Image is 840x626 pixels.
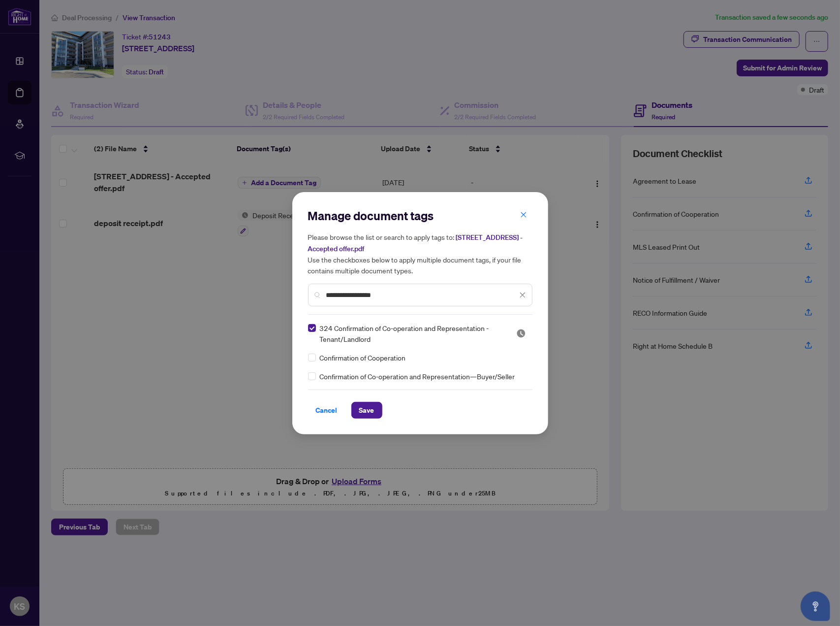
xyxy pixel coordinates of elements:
[516,329,526,338] span: Pending Review
[308,233,523,253] span: [STREET_ADDRESS] - Accepted offer.pdf
[308,402,345,419] button: Cancel
[320,323,504,344] span: 324 Confirmation of Co-operation and Representation - Tenant/Landlord
[308,231,532,276] h5: Please browse the list or search to apply tags to: Use the checkboxes below to apply multiple doc...
[320,352,406,363] span: Confirmation of Cooperation
[519,292,526,298] span: close
[516,329,526,338] img: status
[316,402,338,418] span: Cancel
[308,208,532,224] h2: Manage document tags
[520,211,527,218] span: close
[801,592,830,621] button: Open asap
[351,402,382,419] button: Save
[359,402,374,418] span: Save
[320,371,515,382] span: Confirmation of Co-operation and Representation—Buyer/Seller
